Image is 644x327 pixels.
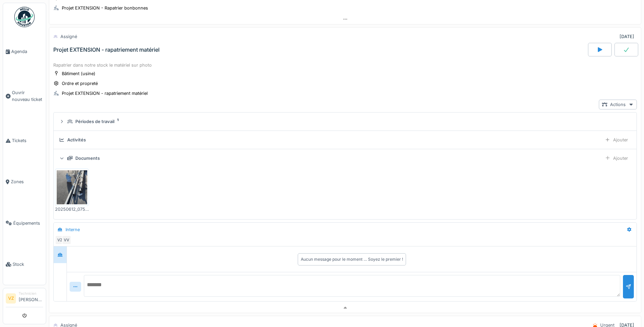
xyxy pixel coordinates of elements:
summary: DocumentsAjouter [56,152,634,165]
a: Stock [3,244,46,285]
span: Zones [11,178,43,185]
div: Bâtiment (usine) [62,70,95,77]
a: Ouvrir nouveau ticket [3,72,46,120]
img: Badge_color-CXgf-gQk.svg [14,7,35,27]
a: Tickets [3,120,46,161]
div: Ordre et propreté [62,80,98,87]
div: Projet EXTENSION - Rapatrier bonbonnes [62,5,148,11]
div: Ajouter [602,135,631,145]
div: Activités [67,137,86,143]
div: [DATE] [620,33,634,40]
div: 20250612_075958.jpg [55,206,89,212]
span: Agenda [11,48,43,55]
div: Interne [66,226,80,233]
div: Actions [599,100,637,109]
span: Tickets [12,137,43,144]
div: Projet EXTENSION - rapatriement matériel [53,47,160,53]
li: [PERSON_NAME] [19,291,43,306]
div: Périodes de travail [75,118,114,125]
div: Projet EXTENSION - rapatriement matériel [62,90,148,97]
div: VZ [55,235,65,245]
div: Technicien [19,291,43,296]
li: VZ [6,293,16,304]
summary: ActivitésAjouter [56,134,634,146]
div: Documents [75,155,100,161]
div: Rapatrier dans notre stock le matériel sur photo [53,62,637,68]
a: VZ Technicien[PERSON_NAME] [6,291,43,307]
span: Stock [13,261,43,268]
span: Équipements [13,220,43,226]
div: VV [62,235,71,245]
a: Zones [3,161,46,202]
div: Ajouter [602,153,631,163]
span: Ouvrir nouveau ticket [12,89,43,102]
div: Aucun message pour le moment … Soyez le premier ! [301,256,403,262]
a: Agenda [3,31,46,72]
summary: Périodes de travail1 [56,115,634,128]
a: Équipements [3,203,46,244]
div: Assigné [60,33,77,40]
img: s5bolbgogstjzxr6cfewjoi9tw8h [57,170,87,204]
